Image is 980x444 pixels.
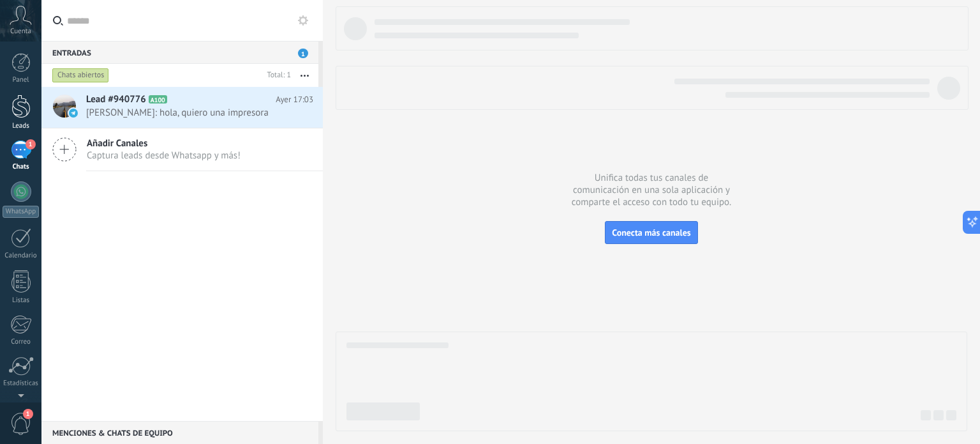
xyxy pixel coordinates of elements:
span: 1 [23,409,33,419]
div: Chats abiertos [52,68,109,83]
a: Lead #940776 A100 Ayer 17:03 [PERSON_NAME]: hola, quiero una impresora [41,87,323,128]
div: Correo [3,338,40,346]
div: Panel [3,76,40,84]
button: Más [291,64,318,87]
div: WhatsApp [3,206,39,218]
span: [PERSON_NAME]: hola, quiero una impresora [86,107,289,119]
span: Cuenta [10,27,31,36]
span: Ayer 17:03 [276,93,313,106]
div: Menciones & Chats de equipo [41,421,318,444]
span: 1 [298,49,308,58]
div: Estadísticas [3,379,40,388]
span: A100 [149,95,167,103]
div: Entradas [41,41,318,64]
div: Total: 1 [262,69,291,82]
img: telegram-sm.svg [69,109,78,118]
span: 1 [26,139,36,149]
span: Captura leads desde Whatsapp y más! [87,149,241,162]
div: Listas [3,296,40,305]
div: Leads [3,122,40,130]
span: Conecta más canales [612,227,690,238]
div: Chats [3,163,40,171]
span: Lead #940776 [86,93,146,106]
div: Calendario [3,252,40,260]
button: Conecta más canales [605,221,697,244]
span: Añadir Canales [87,137,241,149]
